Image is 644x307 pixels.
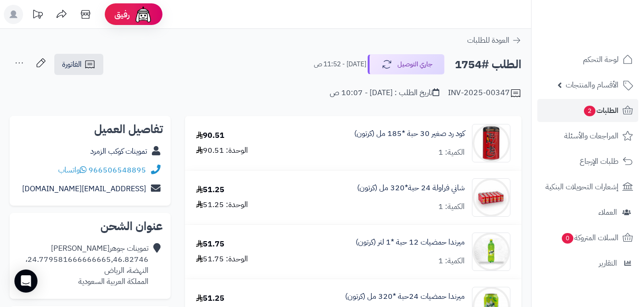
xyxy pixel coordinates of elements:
[196,239,224,250] div: 51.75
[467,35,509,46] span: العودة للطلبات
[584,106,595,116] span: 2
[537,201,638,224] a: العملاء
[356,237,465,248] a: ميرندا حمضيات 12 حبة *1 لتر (كرتون)
[537,175,638,198] a: إشعارات التحويلات البنكية
[537,226,638,249] a: السلات المتروكة0
[90,146,147,157] a: تموينات كوكب الزمرد
[54,54,103,75] a: الفاتورة
[537,48,638,71] a: لوحة التحكم
[25,243,149,287] div: تموينات جوهر[PERSON_NAME] 24.779581666666665,46.82746، النهضة، الرياض المملكة العربية السعودية
[196,184,224,196] div: 51.25
[537,150,638,173] a: طلبات الإرجاع
[58,164,87,176] a: واتساب
[196,293,224,304] div: 51.25
[368,54,445,74] button: جاري التوصيل
[537,124,638,147] a: المراجعات والأسئلة
[134,5,153,24] img: ai-face.png
[196,145,248,156] div: الوحدة: 90.51
[564,129,619,143] span: المراجعات والأسئلة
[196,130,224,141] div: 90.51
[472,178,510,217] img: 1747542077-4f066927-1750-4e9d-9c34-ff2f7387-90x90.jpg
[17,123,163,135] h2: تفاصيل العميل
[455,55,521,74] h2: الطلب #1754
[196,199,248,210] div: الوحدة: 51.25
[583,53,619,66] span: لوحة التحكم
[438,201,465,212] div: الكمية: 1
[330,87,439,98] div: تاريخ الطلب : [DATE] - 10:07 ص
[580,155,619,168] span: طلبات الإرجاع
[562,233,573,244] span: 0
[472,233,510,271] img: 1747566256-XP8G23evkchGmxKUr8YaGb2gsq2hZno4-90x90.jpg
[114,9,130,20] span: رفيق
[467,35,521,46] a: العودة للطلبات
[88,164,146,176] a: 966506548895
[598,206,617,219] span: العملاء
[62,59,82,70] span: الفاتورة
[438,256,465,267] div: الكمية: 1
[566,78,619,92] span: الأقسام والمنتجات
[579,26,635,46] img: logo-2.png
[472,124,510,162] img: 1747536337-61lY7EtfpmL._AC_SL1500-90x90.jpg
[345,291,465,302] a: ميرندا حمضيات 24حبة *320 مل (كرتون)
[354,128,465,139] a: كود رد صغير 30 حبة *185 مل (كرتون)
[357,183,465,194] a: شاني فراولة 24 حبة*320 مل (كرتون)
[537,252,638,275] a: التقارير
[561,231,619,245] span: السلات المتروكة
[438,147,465,158] div: الكمية: 1
[448,87,521,99] div: INV-2025-00347
[17,221,163,232] h2: عنوان الشحن
[314,60,366,69] small: [DATE] - 11:52 ص
[537,99,638,122] a: الطلبات2
[599,257,617,270] span: التقارير
[583,104,619,117] span: الطلبات
[196,254,248,265] div: الوحدة: 51.75
[14,270,37,293] div: Open Intercom Messenger
[25,5,50,26] a: تحديثات المنصة
[545,180,619,194] span: إشعارات التحويلات البنكية
[22,183,146,195] a: [EMAIL_ADDRESS][DOMAIN_NAME]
